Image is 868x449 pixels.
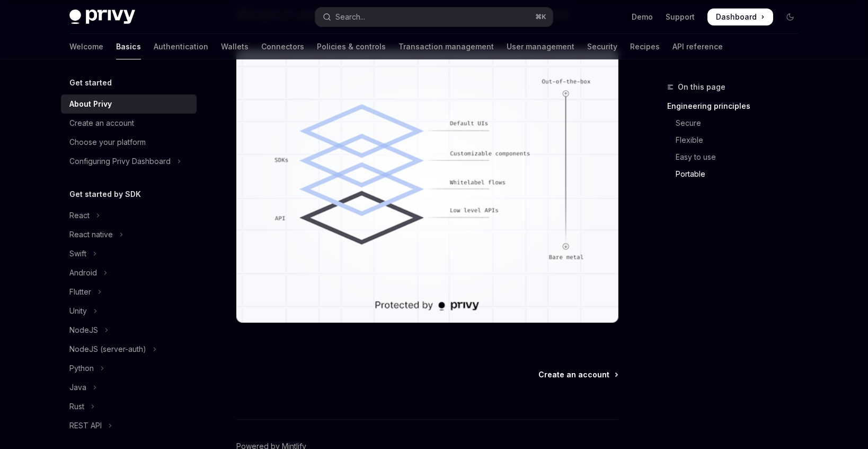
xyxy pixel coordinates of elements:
div: Python [69,362,94,375]
div: Choose your platform [69,136,146,149]
div: Unity [69,305,87,317]
h5: Get started by SDK [69,188,141,201]
span: Create an account [538,369,609,380]
a: Wallets [221,34,249,59]
a: Dashboard [707,8,773,25]
a: User management [507,34,574,59]
a: API reference [672,34,723,59]
button: Toggle Rust section [61,397,197,416]
a: About Privy [61,94,197,114]
a: Security [587,34,617,59]
div: React [69,209,90,222]
div: Android [69,266,97,279]
a: Create an account [538,369,617,380]
a: Engineering principles [667,98,807,115]
img: dark logo [69,10,135,24]
div: Flutter [69,286,91,298]
div: REST API [69,419,102,432]
img: images/Customization.png [236,49,618,323]
a: Flexible [667,132,807,149]
a: Authentication [154,34,208,59]
div: NodeJS (server-auth) [69,343,146,356]
button: Toggle dark mode [782,8,799,25]
a: Portable [667,166,807,183]
div: Search... [335,11,365,23]
div: About Privy [69,98,112,110]
h5: Get started [69,76,112,89]
a: Basics [116,34,141,59]
button: Toggle Unity section [61,301,197,321]
div: Java [69,381,86,394]
a: Transaction management [398,34,494,59]
a: Policies & controls [317,34,386,59]
div: Configuring Privy Dashboard [69,155,171,168]
button: Toggle NodeJS (server-auth) section [61,340,197,359]
button: Open search [315,7,553,27]
a: Recipes [630,34,660,59]
a: Easy to use [667,149,807,166]
div: NodeJS [69,324,98,336]
a: Choose your platform [61,133,197,152]
button: Toggle React native section [61,225,197,244]
button: Toggle Flutter section [61,282,197,301]
span: ⌘ K [535,13,546,21]
button: Toggle NodeJS section [61,321,197,340]
button: Toggle React section [61,206,197,225]
a: Connectors [261,34,304,59]
a: Welcome [69,34,103,59]
div: Rust [69,400,84,413]
a: Demo [632,12,653,22]
a: Support [666,12,695,22]
a: Create an account [61,114,197,133]
button: Toggle REST API section [61,416,197,435]
div: Create an account [69,117,134,129]
div: React native [69,228,113,241]
span: On this page [678,81,725,93]
span: Dashboard [716,12,757,22]
div: Swift [69,247,86,260]
a: Secure [667,115,807,132]
button: Toggle Python section [61,359,197,378]
button: Toggle Swift section [61,244,197,263]
button: Toggle Android section [61,263,197,282]
button: Toggle Configuring Privy Dashboard section [61,152,197,171]
button: Toggle Java section [61,378,197,397]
